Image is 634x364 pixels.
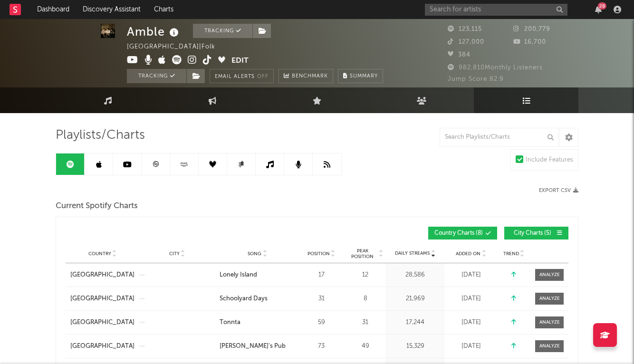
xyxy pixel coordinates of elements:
[292,71,328,82] span: Benchmark
[448,39,484,45] span: 127,000
[257,74,269,79] em: Off
[447,318,495,327] div: [DATE]
[425,4,567,16] input: Search for artists
[388,318,442,327] div: 17,244
[448,76,504,82] span: Jump Score: 82.9
[513,26,550,32] span: 200,779
[231,55,249,67] button: Edit
[447,342,495,351] div: [DATE]
[220,294,268,304] div: Schoolyard Days
[347,342,383,351] div: 49
[220,294,295,304] a: Schoolyard Days
[169,251,180,257] span: City
[56,130,145,141] span: Playlists/Charts
[347,318,383,327] div: 31
[70,270,134,280] a: [GEOGRAPHIC_DATA]
[220,270,295,280] a: Lonely Island
[88,251,111,257] span: Country
[347,270,383,280] div: 12
[595,6,602,13] button: 28
[388,342,442,351] div: 15,329
[220,318,295,327] a: Tonnta
[448,26,482,32] span: 123,115
[300,318,343,327] div: 59
[307,251,330,257] span: Position
[388,270,442,280] div: 28,586
[300,270,343,280] div: 17
[70,294,134,304] a: [GEOGRAPHIC_DATA]
[220,342,286,351] div: [PERSON_NAME]'s Pub
[300,342,343,351] div: 73
[447,270,495,280] div: [DATE]
[503,251,519,257] span: Trend
[428,227,497,239] button: Country Charts(8)
[526,154,573,166] div: Include Features
[220,342,295,351] a: [PERSON_NAME]'s Pub
[248,251,261,257] span: Song
[338,69,383,83] button: Summary
[510,230,554,236] span: City Charts ( 5 )
[347,248,377,259] span: Peak Position
[279,69,333,83] a: Benchmark
[193,24,252,38] button: Tracking
[220,270,257,280] div: Lonely Island
[127,69,186,83] button: Tracking
[513,39,546,45] span: 16,700
[388,294,442,304] div: 21,969
[448,65,543,71] span: 982,810 Monthly Listeners
[539,188,578,193] button: Export CSV
[448,52,471,58] span: 384
[70,318,134,327] a: [GEOGRAPHIC_DATA]
[210,69,274,83] button: Email AlertsOff
[127,24,181,39] div: Amble
[300,294,343,304] div: 31
[440,128,558,147] input: Search Playlists/Charts
[350,74,378,79] span: Summary
[456,251,480,257] span: Added On
[347,294,383,304] div: 8
[220,318,240,327] div: Tonnta
[434,230,483,236] span: Country Charts ( 8 )
[395,250,430,257] span: Daily Streams
[447,294,495,304] div: [DATE]
[56,201,138,212] span: Current Spotify Charts
[598,2,606,10] div: 28
[127,41,226,53] div: [GEOGRAPHIC_DATA] | Folk
[504,227,568,239] button: City Charts(5)
[70,342,134,351] a: [GEOGRAPHIC_DATA]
